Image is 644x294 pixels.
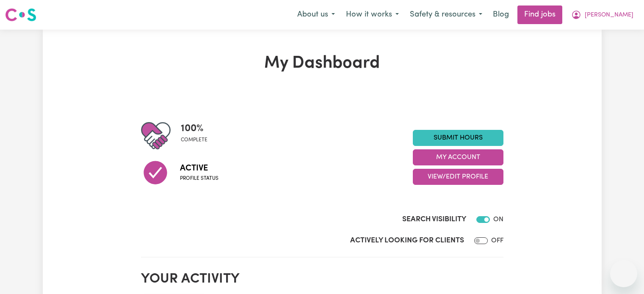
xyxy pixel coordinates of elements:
img: Careseekers logo [5,7,36,22]
button: My Account [413,149,503,165]
iframe: Button to launch messaging window [610,260,637,287]
button: Safety & resources [404,6,488,24]
label: Actively Looking for Clients [350,235,464,246]
span: Profile status [180,175,218,182]
button: How it works [340,6,404,24]
span: complete [181,136,207,144]
span: Active [180,162,218,175]
span: OFF [491,237,503,244]
span: ON [493,216,503,223]
button: My Account [566,6,639,24]
button: About us [292,6,340,24]
h2: Your activity [141,271,503,287]
button: View/Edit Profile [413,169,503,185]
a: Find jobs [517,5,562,24]
a: Blog [488,5,514,24]
h1: My Dashboard [141,53,503,74]
a: Submit Hours [413,130,503,146]
label: Search Visibility [402,214,466,225]
span: [PERSON_NAME] [585,11,633,20]
a: Careseekers logo [5,5,36,25]
span: 100 % [181,121,207,136]
div: Profile completeness: 100% [181,121,214,151]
